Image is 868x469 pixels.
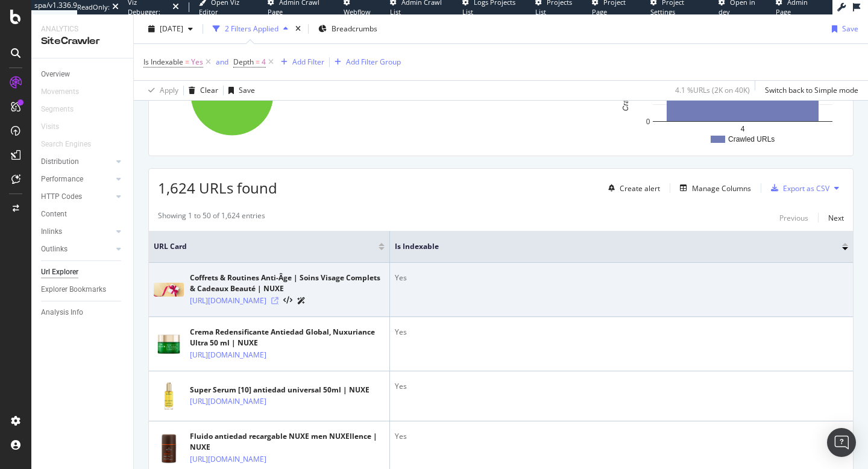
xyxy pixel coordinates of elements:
[646,118,650,126] text: 0
[41,306,83,319] div: Analysis Info
[828,213,844,223] div: Next
[779,210,808,225] button: Previous
[158,42,383,146] div: A chart.
[332,24,377,34] span: Breadcrumbs
[621,65,630,111] text: Crawled URLs
[620,183,660,194] div: Create alert
[41,68,70,81] div: Overview
[239,85,255,95] div: Save
[154,433,184,464] img: main image
[190,295,266,307] a: [URL][DOMAIN_NAME]
[190,431,385,453] div: Fluido antiedad recargable NUXE men NUXEllence | NUXE
[190,385,370,395] div: Super Serum [10] antiedad universal 50ml | NUXE
[395,327,848,338] div: Yes
[41,225,113,238] a: Inlinks
[842,24,858,34] div: Save
[41,266,125,279] a: Url Explorer
[41,208,125,221] a: Content
[233,57,254,67] span: Depth
[262,54,266,71] span: 4
[346,57,401,67] div: Add Filter Group
[41,68,125,81] a: Overview
[41,156,113,168] a: Distribution
[41,156,79,168] div: Distribution
[224,81,255,100] button: Save
[154,241,376,252] span: URL Card
[41,24,124,34] div: Analytics
[160,24,183,34] span: 2025 Aug. 21st
[41,243,113,256] a: Outlinks
[41,306,125,319] a: Analysis Info
[143,81,178,100] button: Apply
[297,294,306,307] a: AI Url Details
[190,453,266,465] a: [URL][DOMAIN_NAME]
[41,243,68,256] div: Outlinks
[765,85,858,95] div: Switch back to Simple mode
[200,85,218,95] div: Clear
[395,241,824,252] span: Is Indexable
[216,56,228,68] button: and
[395,272,848,283] div: Yes
[41,283,106,296] div: Explorer Bookmarks
[160,85,178,95] div: Apply
[190,327,385,348] div: Crema Redensificante Antiedad Global, Nuxuriance Ultra 50 ml | NUXE
[256,57,260,67] span: =
[184,81,218,100] button: Clear
[154,381,184,411] img: main image
[41,138,91,151] div: Search Engines
[191,54,203,71] span: Yes
[675,181,751,195] button: Manage Columns
[41,225,62,238] div: Inlinks
[158,178,277,198] span: 1,624 URLs found
[185,57,189,67] span: =
[41,138,103,151] a: Search Engines
[41,190,82,203] div: HTTP Codes
[190,395,266,408] a: [URL][DOMAIN_NAME]
[190,349,266,361] a: [URL][DOMAIN_NAME]
[692,183,751,194] div: Manage Columns
[292,57,324,67] div: Add Filter
[741,125,745,133] text: 4
[283,297,292,305] button: View HTML Source
[41,34,124,48] div: SiteCrawler
[675,85,750,95] div: 4.1 % URLs ( 2K on 40K )
[41,283,125,296] a: Explorer Bookmarks
[760,81,858,100] button: Switch back to Simple mode
[603,178,660,198] button: Create alert
[154,329,184,359] img: main image
[728,135,775,143] text: Crawled URLs
[827,428,856,457] div: Open Intercom Messenger
[783,183,829,194] div: Export as CSV
[344,7,371,16] span: Webflow
[77,2,110,12] div: ReadOnly:
[158,210,265,225] div: Showing 1 to 50 of 1,624 entries
[395,381,848,392] div: Yes
[41,103,74,116] div: Segments
[143,57,183,67] span: Is Indexable
[190,272,385,294] div: Coffrets & Routines Anti-Âge | Soins Visage Complets & Cadeaux Beauté | NUXE
[330,55,401,69] button: Add Filter Group
[271,297,278,304] a: Visit Online Page
[41,173,113,186] a: Performance
[216,57,228,67] div: and
[827,19,858,39] button: Save
[41,208,67,221] div: Content
[41,121,59,133] div: Visits
[276,55,324,69] button: Add Filter
[154,283,184,297] img: main image
[143,19,198,39] button: [DATE]
[41,86,91,98] a: Movements
[828,210,844,225] button: Next
[41,121,71,133] a: Visits
[41,86,79,98] div: Movements
[779,213,808,223] div: Previous
[41,190,113,203] a: HTTP Codes
[41,266,78,279] div: Url Explorer
[313,19,382,39] button: Breadcrumbs
[766,178,829,198] button: Export as CSV
[225,24,278,34] div: 2 Filters Applied
[41,173,83,186] div: Performance
[208,19,293,39] button: 2 Filters Applied
[395,431,848,442] div: Yes
[619,42,844,146] div: A chart.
